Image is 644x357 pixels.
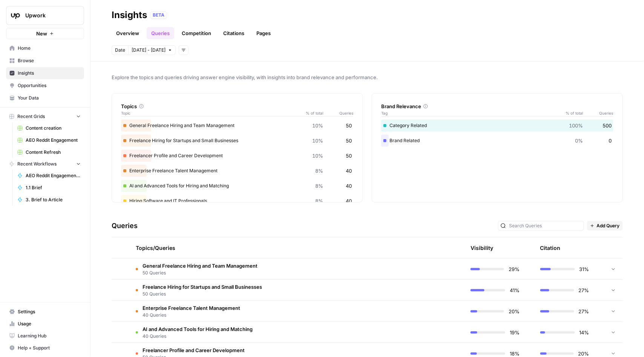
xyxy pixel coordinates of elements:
div: AI and Advanced Tools for Hiring and Matching [121,180,353,192]
div: Enterprise Freelance Talent Management [121,165,353,177]
span: Content creation [26,125,81,132]
span: Recent Grids [17,113,45,120]
span: Your Data [18,95,81,101]
span: Queries [323,110,353,116]
div: Brand Relevance [381,103,613,110]
span: Queries [583,110,613,116]
a: Content creation [14,122,84,134]
span: Add Query [597,222,620,229]
span: Tag [381,110,561,116]
div: BETA [150,11,167,19]
span: Upwork [25,12,71,19]
span: 27% [579,308,589,315]
button: Recent Grids [6,111,84,122]
span: 10% [312,152,323,159]
span: 27% [579,287,589,294]
button: [DATE] - [DATE] [128,45,176,55]
span: 41% [510,287,520,294]
span: 50 [346,152,352,159]
span: General Freelance Hiring and Team Management [143,262,258,270]
div: Visibility [471,244,493,252]
span: 0 [609,137,612,144]
button: Recent Workflows [6,158,84,170]
div: Citation [540,237,561,258]
span: Opportunities [18,82,81,89]
span: Freelance Hiring for Startups and Small Businesses [143,283,262,291]
a: Queries [147,27,174,39]
h3: Queries [112,221,138,231]
span: Insights [18,70,81,77]
span: % of total [561,110,583,116]
span: 3. Brief to Article [26,196,81,203]
span: % of total [301,110,323,116]
span: Explore the topics and queries driving answer engine visibility, with insights into brand relevan... [112,74,623,81]
span: 1.1 Brief [26,184,81,191]
span: AEO Reddit Engagement - Fork [26,172,81,179]
span: 14% [580,329,589,336]
span: 40 [346,182,352,190]
button: Help + Support [6,342,84,354]
span: 50 [346,137,352,144]
a: Home [6,42,84,54]
input: Search Queries [509,222,581,230]
a: Settings [6,306,84,318]
a: AEO Reddit Engagement - Fork [14,170,84,182]
span: AEO Reddit Engagement [26,137,81,144]
button: New [6,28,84,39]
span: 8% [315,182,323,190]
a: Competition [177,27,216,39]
div: Category Related [381,120,613,132]
span: 50 Queries [143,270,258,276]
span: 50 Queries [143,291,262,297]
span: 19% [510,329,520,336]
span: Settings [18,308,81,315]
a: Content Refresh [14,146,84,158]
span: 500 [603,122,612,129]
span: Topic [121,110,301,116]
span: 40 Queries [143,312,240,319]
span: Enterprise Freelance Talent Management [143,304,240,312]
span: 40 Queries [143,333,253,340]
a: AEO Reddit Engagement [14,134,84,146]
span: Home [18,45,81,52]
a: Insights [6,67,84,79]
span: 29% [509,265,520,273]
span: 10% [312,122,323,129]
span: 31% [580,265,589,273]
span: Freelancer Profile and Career Development [143,346,245,354]
a: Usage [6,318,84,330]
div: Freelance Hiring for Startups and Small Businesses [121,135,353,147]
button: Workspace: Upwork [6,6,84,25]
a: Browse [6,55,84,67]
span: AI and Advanced Tools for Hiring and Matching [143,325,253,333]
span: 0% [575,137,583,144]
a: 1.1 Brief [14,182,84,194]
a: Overview [112,27,144,39]
a: Opportunities [6,80,84,92]
div: General Freelance Hiring and Team Management [121,120,353,132]
span: 100% [569,122,583,129]
span: [DATE] - [DATE] [132,47,166,54]
button: Add Query [587,221,623,231]
div: Hiring Software and IT Professionals [121,195,353,207]
div: Freelancer Profile and Career Development [121,150,353,162]
span: New [36,30,47,37]
a: Learning Hub [6,330,84,342]
div: Topics [121,103,353,110]
span: Usage [18,320,81,327]
div: Brand Related [381,135,613,147]
span: 40 [346,167,352,175]
a: Pages [252,27,275,39]
span: 40 [346,197,352,205]
img: Upwork Logo [9,9,22,22]
span: Date [115,47,125,54]
span: Content Refresh [26,149,81,156]
span: 50 [346,122,352,129]
a: Citations [219,27,249,39]
span: 20% [509,308,520,315]
span: Browse [18,57,81,64]
a: 3. Brief to Article [14,194,84,206]
span: Learning Hub [18,332,81,339]
span: Help + Support [18,345,81,351]
span: 10% [312,137,323,144]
